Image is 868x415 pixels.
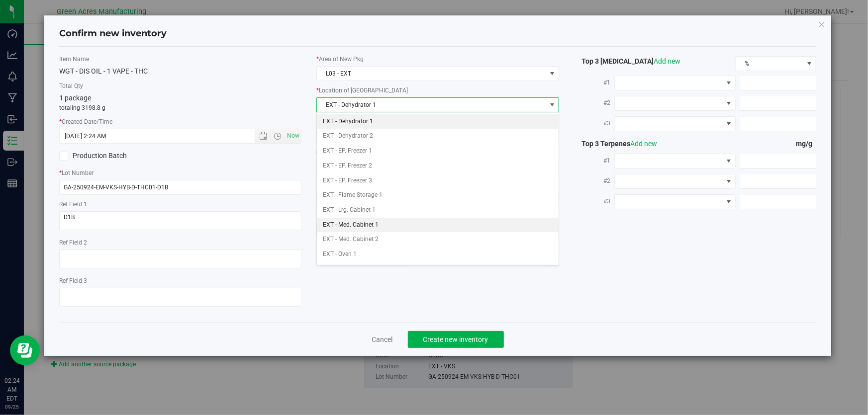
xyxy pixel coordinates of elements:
[408,331,504,348] button: Create new inventory
[423,335,488,343] span: Create new inventory
[736,57,803,71] span: %
[269,132,286,140] span: Open the time view
[317,98,546,112] span: EXT - Dehydrator 1
[574,172,614,190] label: #2
[317,159,559,173] li: EXT - EP. Freezer 2
[317,173,559,188] li: EXT - EP. Freezer 3
[574,140,658,148] span: Top 3 Terpenes
[574,94,614,112] label: #2
[574,57,681,65] span: Top 3 [MEDICAL_DATA]
[316,86,559,95] label: Location of [GEOGRAPHIC_DATA]
[317,144,559,159] li: EXT - EP. Freezer 1
[59,66,301,77] div: WGT - DIS OIL - 1 VAPE - THC
[317,203,559,218] li: EXT - Lrg. Cabinet 1
[574,152,614,169] label: #1
[574,192,614,210] label: #3
[317,67,546,81] span: L03 - EXT
[59,276,301,285] label: Ref Field 3
[10,335,40,365] iframe: Resource center
[59,238,301,247] label: Ref Field 2
[59,55,301,64] label: Item Name
[59,168,301,177] label: Lot Number
[654,57,681,65] a: Add new
[285,129,302,143] span: Set Current date
[317,218,559,233] li: EXT - Med. Cabinet 1
[316,55,559,64] label: Area of New Pkg
[574,114,614,132] label: #3
[546,98,559,112] span: select
[372,334,393,344] a: Cancel
[255,132,272,140] span: Open the date view
[317,247,559,262] li: EXT - Oven 1
[59,117,301,126] label: Created Date/Time
[59,200,301,209] label: Ref Field 1
[317,114,559,129] li: EXT - Dehydrator 1
[59,151,173,161] label: Production Batch
[59,94,91,102] span: 1 package
[317,232,559,247] li: EXT - Med. Cabinet 2
[59,27,167,40] h4: Confirm new inventory
[317,129,559,144] li: EXT - Dehydrator 2
[59,82,301,90] label: Total Qty
[317,188,559,203] li: EXT - Flame Storage 1
[631,140,658,148] a: Add new
[796,140,816,148] span: mg/g
[574,74,614,91] label: #1
[317,262,559,277] li: EXT - Ready to Package
[59,103,301,112] p: totaling 3198.8 g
